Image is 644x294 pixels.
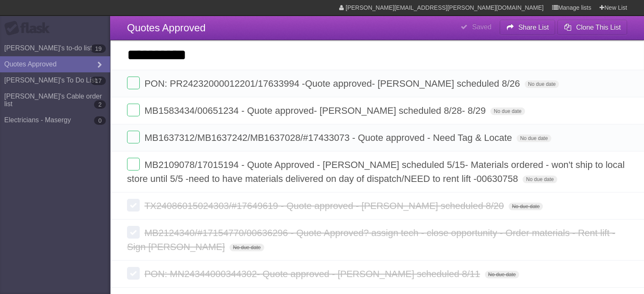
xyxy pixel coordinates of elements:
[144,105,488,116] span: MB1583434/00651234 - Quote approved- [PERSON_NAME] scheduled 8/28- 8/29
[94,116,106,125] b: 0
[557,20,627,35] button: Clone This List
[94,100,106,109] b: 2
[144,78,522,89] span: PON: PR24232000012201/17633994 -Quote approved- [PERSON_NAME] scheduled 8/26
[144,132,514,143] span: MB1637312/MB1637242/MB1637028/#17433073 - Quote approved - Need Tag & Locate
[229,244,264,251] span: No due date
[576,24,621,31] b: Clone This List
[490,107,525,115] span: No due date
[127,267,140,280] label: Done
[144,269,482,279] span: PON: MN24344000344302- Quote approved - [PERSON_NAME] scheduled 8/11
[127,104,140,116] label: Done
[517,135,551,142] span: No due date
[91,44,106,53] b: 19
[127,159,625,184] span: MB2109078/17015194 - Quote Approved - [PERSON_NAME] scheduled 5/15- Materials ordered - won't shi...
[500,20,556,35] button: Share List
[91,77,106,85] b: 17
[127,199,140,212] label: Done
[4,21,55,36] div: Flask
[518,24,549,31] b: Share List
[485,271,519,278] span: No due date
[525,80,559,88] span: No due date
[522,176,557,183] span: No due date
[509,203,543,210] span: No due date
[127,226,140,239] label: Done
[472,23,491,30] b: Saved
[127,158,140,170] label: Done
[127,228,615,252] span: MB2124340/#17154770/00636296 - Quote Approved? assign tech - close opportunity - Order materials ...
[127,131,140,143] label: Done
[127,22,205,33] span: Quotes Approved
[127,77,140,89] label: Done
[144,201,506,211] span: TX24086015024303/#17649619 - Quote approved - [PERSON_NAME] scheduled 8/20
